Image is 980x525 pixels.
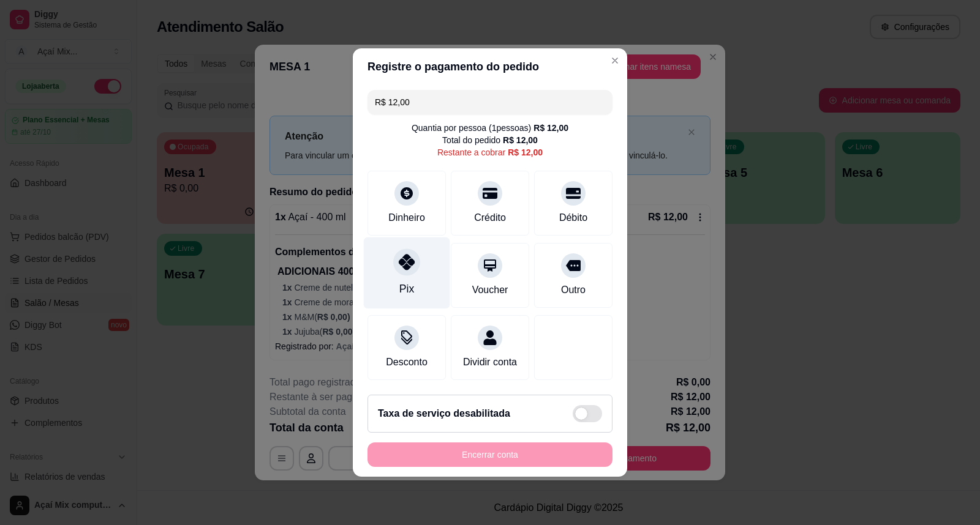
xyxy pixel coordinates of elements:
div: Voucher [472,283,508,297]
div: Desconto [386,355,428,370]
div: Quantia por pessoa ( 1 pessoas) [412,122,568,134]
div: Pix [399,281,414,297]
h2: Taxa de serviço desabilitada [378,406,510,421]
button: Close [605,51,625,70]
div: Crédito [474,210,506,225]
div: R$ 12,00 [508,146,543,158]
div: Débito [559,210,587,225]
div: Total do pedido [442,134,538,146]
div: Dividir conta [463,355,517,370]
div: R$ 12,00 [503,134,538,146]
header: Registre o pagamento do pedido [353,48,627,85]
input: Ex.: hambúrguer de cordeiro [375,90,605,114]
div: Restante a cobrar [437,146,543,158]
div: Outro [561,283,586,297]
div: R$ 12,00 [533,122,568,134]
div: Dinheiro [388,210,425,225]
